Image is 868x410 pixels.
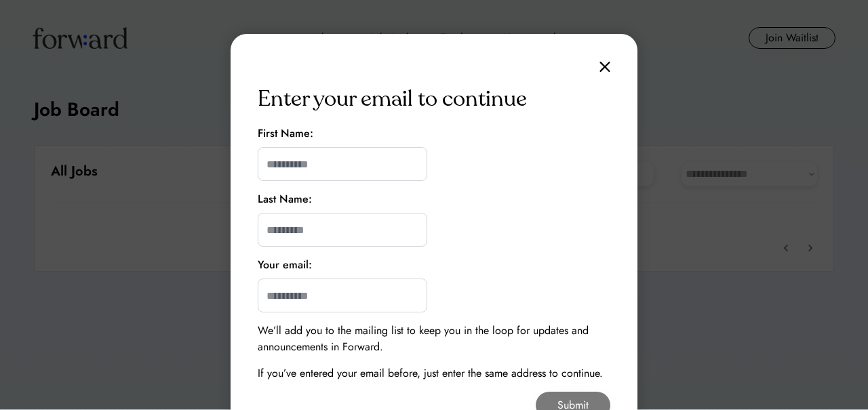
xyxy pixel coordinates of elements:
[258,83,527,115] div: Enter your email to continue
[258,365,603,382] div: If you’ve entered your email before, just enter the same address to continue.
[258,257,312,273] div: Your email:
[258,323,610,355] div: We’ll add you to the mailing list to keep you in the loop for updates and announcements in Forward.
[258,125,313,142] div: First Name:
[599,61,610,73] img: close.svg
[258,191,312,207] div: Last Name:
